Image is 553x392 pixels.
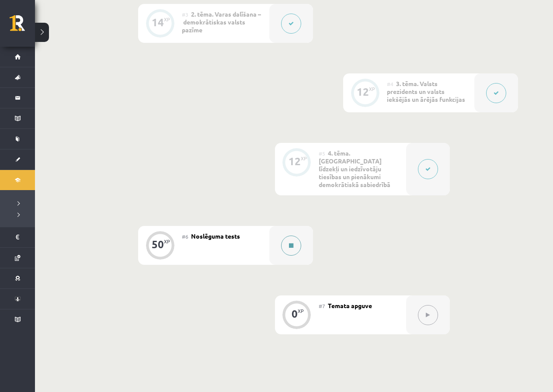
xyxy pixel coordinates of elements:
[301,156,307,161] div: XP
[164,239,170,244] div: XP
[152,18,164,26] div: 14
[319,302,325,309] span: #7
[369,87,375,91] div: XP
[319,149,390,188] span: 4. tēma. [GEOGRAPHIC_DATA] līdzekļi un iedzīvotāju tiesības un pienākumi demokrātiskā sabiedrībā
[387,80,393,87] span: #4
[182,233,188,240] span: #6
[182,10,261,34] span: 2. tēma. Varas dalīšana – demokrātiskas valsts pazīme
[292,310,298,318] div: 0
[10,15,35,37] a: Rīgas 1. Tālmācības vidusskola
[357,88,369,96] div: 12
[191,232,240,240] span: Noslēguma tests
[289,157,301,165] div: 12
[182,11,188,18] span: #3
[328,302,372,309] span: Temata apguve
[164,17,170,22] div: XP
[298,309,304,313] div: XP
[319,150,325,157] span: #5
[387,80,465,103] span: 3. tēma. Valsts prezidents un valsts iekšējās un ārējās funkcijas
[152,240,164,248] div: 50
